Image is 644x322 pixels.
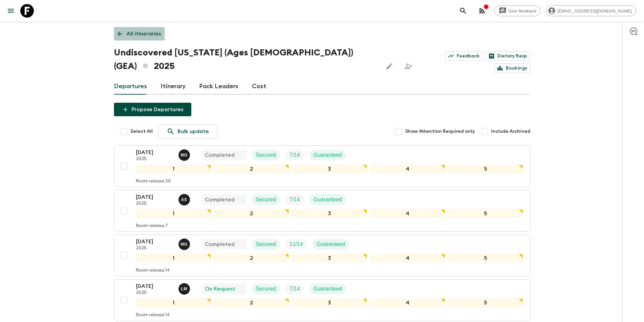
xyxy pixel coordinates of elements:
[199,78,238,95] a: Pack Leaders
[136,148,173,156] p: [DATE]
[136,223,168,229] p: Room release: 7
[205,240,235,248] p: Completed
[252,283,280,294] div: Secured
[256,151,276,159] p: Secured
[494,5,541,16] a: Give feedback
[214,254,289,263] div: 2
[114,190,530,232] button: [DATE]2025Ana SikharulidzeCompletedSecuredTrip FillGuaranteed12345Room release:7
[136,246,173,251] p: 2025
[448,165,523,173] div: 5
[402,59,415,73] span: Share this itinerary
[130,128,153,135] span: Select All
[316,240,345,248] p: Guaranteed
[205,151,235,159] p: Completed
[136,268,170,273] p: Room release: 14
[292,254,367,263] div: 3
[313,285,342,293] p: Guaranteed
[136,254,211,263] div: 1
[256,285,276,293] p: Secured
[177,127,209,135] p: Bulk update
[292,298,367,307] div: 3
[136,165,211,173] div: 1
[252,239,280,250] div: Secured
[252,78,266,95] a: Cost
[285,194,304,205] div: Trip Fill
[285,283,304,294] div: Trip Fill
[405,128,475,135] span: Show Attention Required only
[114,78,147,95] a: Departures
[136,290,173,296] p: 2025
[252,194,280,205] div: Secured
[370,165,445,173] div: 4
[114,46,377,73] h1: Undiscovered [US_STATE] (Ages [DEMOGRAPHIC_DATA]) (GEA) 2025
[456,4,470,18] button: search adventures
[178,241,191,246] span: Mariam Gabichvadze
[289,285,300,293] p: 7 / 14
[383,59,396,73] button: Edit this itinerary
[161,78,186,95] a: Itinerary
[136,156,173,162] p: 2025
[136,238,173,246] p: [DATE]
[313,151,342,159] p: Guaranteed
[448,298,523,307] div: 5
[178,285,191,291] span: Luka Mamniashvili
[205,285,235,293] p: On Request
[181,286,187,292] p: L M
[205,196,235,204] p: Completed
[214,298,289,307] div: 2
[370,209,445,218] div: 4
[448,254,523,263] div: 5
[289,151,300,159] p: 7 / 14
[114,145,530,187] button: [DATE]2025Mariam GabichvadzeCompletedSecuredTrip FillGuaranteed12345Room release:30
[486,51,530,61] a: Dietary Reqs
[252,150,280,160] div: Secured
[214,209,289,218] div: 2
[178,196,191,201] span: Ana Sikharulidze
[136,313,170,318] p: Room release: 14
[494,64,530,73] a: Bookings
[4,4,18,18] button: menu
[136,282,173,290] p: [DATE]
[292,209,367,218] div: 3
[505,8,540,14] span: Give feedback
[448,209,523,218] div: 5
[289,196,300,204] p: 7 / 14
[178,151,191,157] span: Mariam Gabichvadze
[114,234,530,276] button: [DATE]2025Mariam GabichvadzeCompletedSecuredTrip FillGuaranteed12345Room release:14
[178,283,191,295] button: LM
[136,193,173,201] p: [DATE]
[546,5,636,16] div: [EMAIL_ADDRESS][DOMAIN_NAME]
[289,240,303,248] p: 11 / 14
[554,8,636,14] span: [EMAIL_ADDRESS][DOMAIN_NAME]
[285,239,307,250] div: Trip Fill
[313,196,342,204] p: Guaranteed
[491,128,530,135] span: Include Archived
[114,27,165,41] a: All itineraries
[158,124,217,139] a: Bulk update
[256,196,276,204] p: Secured
[136,209,211,218] div: 1
[285,150,304,160] div: Trip Fill
[370,254,445,263] div: 4
[136,179,171,184] p: Room release: 30
[126,30,161,38] p: All itineraries
[292,165,367,173] div: 3
[256,240,276,248] p: Secured
[370,298,445,307] div: 4
[214,165,289,173] div: 2
[114,103,191,116] button: Propose Departures
[136,201,173,206] p: 2025
[445,51,483,61] a: Feedback
[136,298,211,307] div: 1
[114,279,530,321] button: [DATE]2025Luka MamniashviliOn RequestSecuredTrip FillGuaranteed12345Room release:14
